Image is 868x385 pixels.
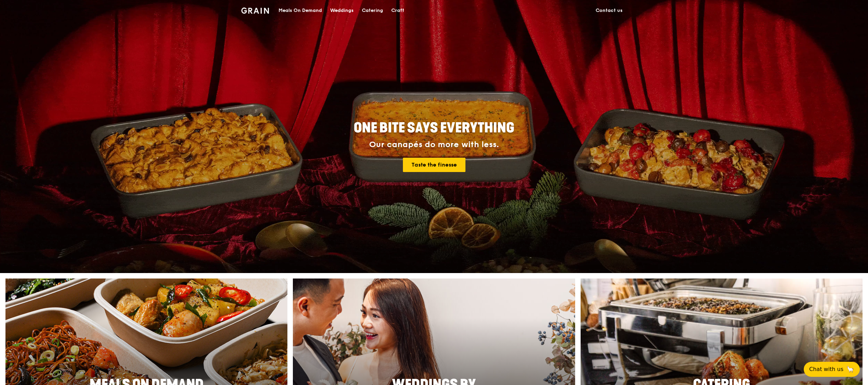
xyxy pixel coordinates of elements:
div: Weddings [330,0,354,21]
span: ONE BITE SAYS EVERYTHING [354,120,514,136]
div: Craft [391,0,404,21]
button: Chat with us🦙 [804,362,860,377]
span: Chat with us [809,365,843,373]
img: Grain [241,8,269,14]
a: Taste the finesse [403,158,465,172]
a: Weddings [326,0,358,21]
span: 🦙 [846,365,854,373]
div: Meals On Demand [279,0,322,21]
a: Craft [387,0,408,21]
div: Our canapés do more with less. [311,140,557,149]
a: Contact us [592,0,627,21]
a: Catering [358,0,387,21]
div: Catering [362,0,383,21]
